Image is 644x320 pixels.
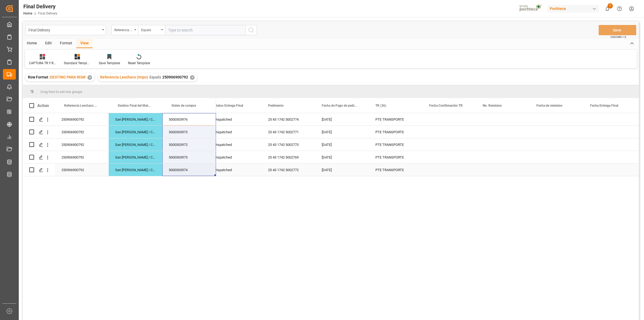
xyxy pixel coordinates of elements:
[23,138,216,151] div: Press SPACE to select this row.
[23,12,32,15] a: Home
[322,104,358,107] span: Fecha de Pago de pedimento
[23,164,216,176] div: Press SPACE to select this row.
[162,113,216,125] div: 5000303976
[246,25,257,35] button: search button
[262,126,315,138] div: 25 43 1742 5002771
[369,164,423,176] div: PTE TRANSPORTE
[64,104,97,107] span: Referencia Leschaco (Impo)
[162,126,216,138] div: 5000303973
[162,164,216,176] div: 5000303974
[23,39,41,48] div: Home
[208,113,262,125] div: Dispatched
[100,75,148,79] span: Referencia Leschaco (Impo)
[55,138,109,151] div: 250906900792
[76,39,93,48] div: View
[87,75,92,80] div: ✕
[315,113,369,125] div: [DATE]
[109,138,162,151] div: San [PERSON_NAME] / CDMX
[109,164,162,176] div: San [PERSON_NAME] / CDMX
[23,2,57,10] div: Final Delivery
[56,39,76,48] div: Format
[214,104,243,107] span: Status Entrega Final
[55,126,109,138] div: 250906900792
[483,104,502,107] span: No. Remision
[315,151,369,163] div: [DATE]
[118,104,151,107] span: Destino Final del Material
[369,126,423,138] div: PTE TRANSPORTE
[23,126,216,138] div: Press SPACE to select this row.
[315,138,369,151] div: [DATE]
[610,35,626,39] span: Ctrl/CMD + S
[162,151,216,163] div: 5000303975
[208,126,262,138] div: Dispatched
[141,26,159,33] div: Equals
[315,126,369,138] div: [DATE]
[128,61,150,66] div: Reset Template
[162,138,216,151] div: 5000303972
[369,138,423,151] div: PTE TRANSPORTE
[149,75,161,79] span: Equals
[208,164,262,176] div: Dispatched
[64,61,91,66] div: Standard Templates
[375,104,386,107] span: TR (36)
[165,25,246,35] input: Type to search
[50,75,86,79] span: DESTINO PARA REMI
[262,138,315,151] div: 25 43 1742 5002773
[548,5,599,13] div: Pochteca
[608,3,613,9] span: 7
[28,26,100,33] div: Final Delivery
[29,61,56,66] div: CAPTURA TR Y RETRASO CON ENTREGA Y SUCURSAL
[55,164,109,176] div: 250906900792
[536,104,562,107] span: Fecha de remision
[262,151,315,163] div: 25 43 1742 5002769
[99,61,120,66] div: Save Template
[601,3,613,15] button: show 7 new notifications
[25,25,106,35] button: open menu
[109,126,162,138] div: San [PERSON_NAME] / CDMX
[55,151,109,163] div: 250906900792
[262,113,315,125] div: 25 43 1742 5002774
[109,113,162,125] div: San [PERSON_NAME] / CDMX
[369,113,423,125] div: PTE TRANSPORTE
[55,113,109,125] div: 250906900792
[429,104,463,107] span: Fecha Confirmación TR
[268,104,284,107] span: Pedimento
[190,75,195,80] div: ✕
[171,104,196,107] span: Orden de compra
[518,4,544,13] img: pochtecaImg.jpg_1689854062.jpg
[208,151,262,163] div: Dispatched
[28,75,50,79] span: Row Format :
[208,138,262,151] div: Dispatched
[114,26,133,33] div: Referencia Leschaco (Impo)
[111,25,138,35] button: open menu
[613,3,625,15] button: Help Center
[599,25,636,35] button: Save
[41,39,56,48] div: Edit
[590,104,618,107] span: Fecha Entrega Final
[37,103,49,108] div: Action
[262,164,315,176] div: 25 43 1742 5002772
[109,151,162,163] div: San [PERSON_NAME] / CDMX
[138,25,165,35] button: open menu
[369,151,423,163] div: PTE TRANSPORTE
[23,151,216,164] div: Press SPACE to select this row.
[23,113,216,126] div: Press SPACE to select this row.
[41,90,82,94] span: Drag here to set row groups
[162,75,188,79] span: 250906900792
[315,164,369,176] div: [DATE]
[548,3,601,14] button: Pochteca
